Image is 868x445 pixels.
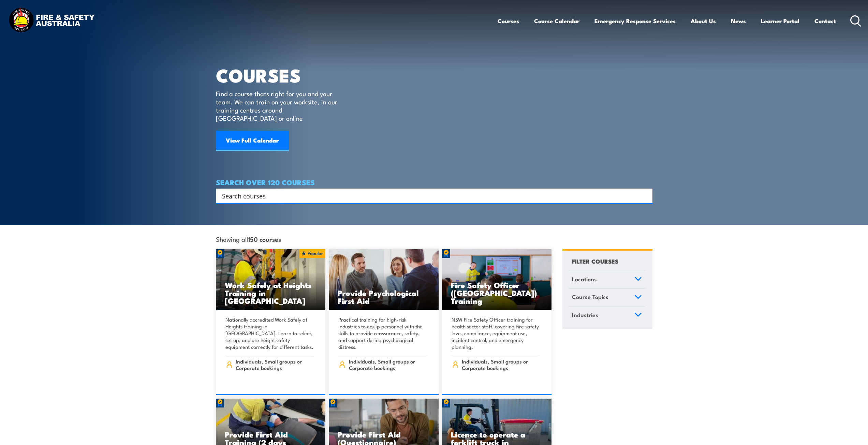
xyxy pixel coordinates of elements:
[442,249,552,311] a: Fire Safety Officer ([GEOGRAPHIC_DATA]) Training
[572,292,608,301] span: Course Topics
[329,249,439,311] img: Mental Health First Aid Training Course from Fire & Safety Australia
[236,358,314,371] span: Individuals, Small groups or Corporate bookings
[451,281,543,305] h3: Fire Safety Officer ([GEOGRAPHIC_DATA]) Training
[223,191,639,201] form: Search form
[225,281,317,305] h3: Work Safely at Heights Training in [GEOGRAPHIC_DATA]
[572,275,597,284] span: Locations
[569,271,645,289] a: Locations
[216,235,281,242] span: Showing all
[691,12,716,30] a: About Us
[594,12,676,30] a: Emergency Response Services
[216,89,340,122] p: Find a course thats right for you and your team. We can train on your worksite, in our training c...
[338,316,427,350] p: Practical training for high-risk industries to equip personnel with the skills to provide reassur...
[216,67,347,83] h1: COURSES
[216,178,652,186] h4: SEARCH OVER 120 COURSES
[216,249,326,311] a: Work Safely at Heights Training in [GEOGRAPHIC_DATA]
[462,358,540,371] span: Individuals, Small groups or Corporate bookings
[731,12,746,30] a: News
[329,249,439,311] a: Provide Psychological First Aid
[216,131,289,151] a: View Full Calendar
[216,249,326,311] img: Work Safely at Heights Training (1)
[498,12,519,30] a: Courses
[442,249,552,311] img: Fire Safety Advisor
[225,316,314,350] p: Nationally accredited Work Safely at Heights training in [GEOGRAPHIC_DATA]. Learn to select, set ...
[572,256,618,266] h4: FILTER COURSES
[569,289,645,307] a: Course Topics
[452,316,540,350] p: NSW Fire Safety Officer training for health sector staff, covering fire safety laws, compliance, ...
[572,310,598,320] span: Industries
[338,289,430,305] h3: Provide Psychological First Aid
[569,307,645,325] a: Industries
[248,234,281,243] strong: 150 courses
[814,12,836,30] a: Contact
[349,358,427,371] span: Individuals, Small groups or Corporate bookings
[761,12,799,30] a: Learner Portal
[222,191,637,201] input: Search input
[641,191,650,201] button: Search magnifier button
[534,12,579,30] a: Course Calendar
